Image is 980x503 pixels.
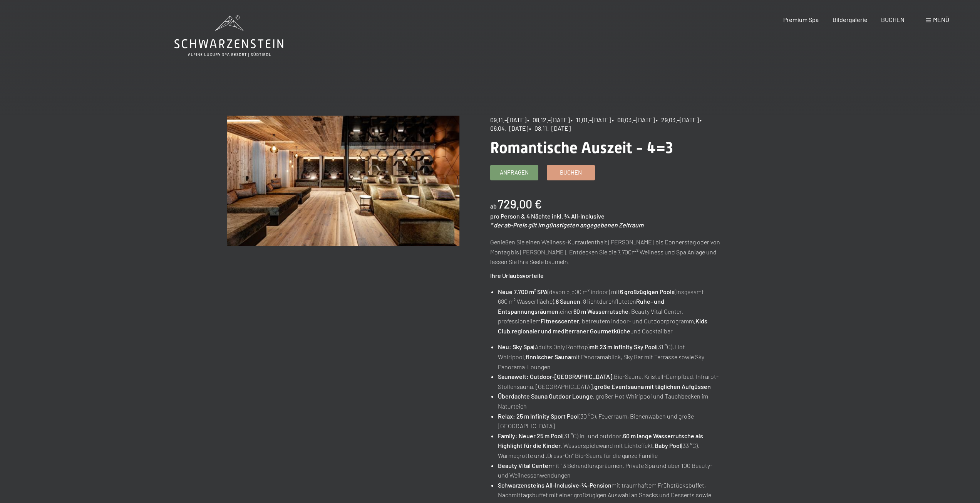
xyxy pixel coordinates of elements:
[490,272,544,279] strong: Ihre Urlaubsvorteile
[227,116,459,246] img: Romantische Auszeit - 4=3
[490,202,497,210] span: ab
[655,442,681,449] strong: Baby Pool
[498,197,542,211] b: 729,00 €
[552,212,605,220] span: inkl. ¾ All-Inclusive
[498,461,722,480] li: mit 13 Behandlungsräumen, Private Spa und über 100 Beauty- und Wellnessanwendungen
[500,168,529,177] span: Anfragen
[590,343,657,350] strong: mit 23 m Infinity Sky Pool
[490,221,643,229] em: * der ab-Preis gilt im günstigsten angegebenen Zeitraum
[498,288,548,295] strong: Neue 7.700 m² SPA
[490,116,526,123] span: 09.11.–[DATE]
[491,165,538,180] a: Anfragen
[529,124,571,132] span: • 08.11.–[DATE]
[612,116,655,123] span: • 08.03.–[DATE]
[526,353,571,360] strong: finnischer Sauna
[498,391,722,411] li: , großer Hot Whirlpool und Tauchbecken im Naturteich
[498,373,614,380] strong: Saunawelt: Outdoor-[GEOGRAPHIC_DATA],
[498,431,722,461] li: (31 °C) in- und outdoor, , Wasserspielewand mit Lichteffekt, (33 °C), Wärmegrotte und „Dress-On“ ...
[833,16,868,23] a: Bildergalerie
[783,16,819,23] a: Premium Spa
[560,168,582,177] span: Buchen
[527,116,570,123] span: • 08.12.–[DATE]
[571,116,611,123] span: • 11.01.–[DATE]
[594,383,711,390] strong: große Eventsauna mit täglichen Aufgüssen
[933,16,949,23] span: Menü
[498,392,593,400] strong: Überdachte Sauna Outdoor Lounge
[512,327,630,335] strong: regionaler und mediterraner Gourmetküche
[498,411,722,431] li: (30 °C), Feuerraum, Bienenwaben und große [GEOGRAPHIC_DATA]
[556,298,580,305] strong: 8 Saunen
[547,165,595,180] a: Buchen
[498,298,664,315] strong: Ruhe- und Entspannungsräumen,
[490,237,722,267] p: Genießen Sie einen Wellness-Kurzaufenthalt [PERSON_NAME] bis Donnerstag oder von Montag bis [PERS...
[656,116,699,123] span: • 29.03.–[DATE]
[498,372,722,391] li: Bio-Sauna, Kristall-Dampfbad, Infrarot-Stollensauna, [GEOGRAPHIC_DATA],
[498,462,551,469] strong: Beauty Vital Center
[498,412,579,420] strong: Relax: 25 m Infinity Sport Pool
[498,432,563,439] strong: Family: Neuer 25 m Pool
[498,342,722,372] li: (Adults Only Rooftop) (31 °C), Hot Whirlpool, mit Panoramablick, Sky Bar mit Terrasse sowie Sky P...
[490,212,525,220] span: pro Person &
[498,343,533,350] strong: Neu: Sky Spa
[490,139,673,157] span: Romantische Auszeit - 4=3
[541,317,579,325] strong: Fitnesscenter
[498,287,722,336] li: (davon 5.500 m² indoor) mit (insgesamt 680 m² Wasserfläche), , 8 lichtdurchfluteten einer , Beaut...
[620,288,675,295] strong: 6 großzügigen Pools
[498,481,611,489] strong: Schwarzensteins All-Inclusive-¾-Pension
[881,16,905,23] a: BUCHEN
[526,212,551,220] span: 4 Nächte
[498,317,707,335] strong: Kids Club
[573,308,628,315] strong: 60 m Wasserrutsche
